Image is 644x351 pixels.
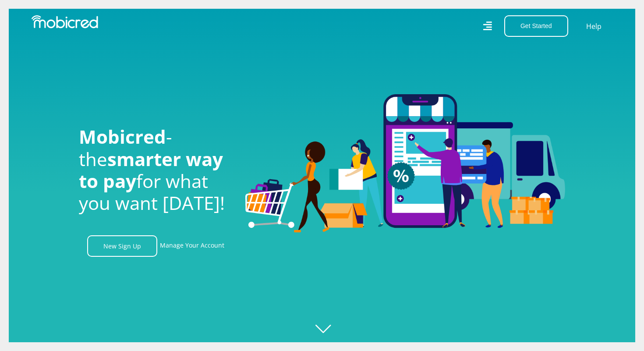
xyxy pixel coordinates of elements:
[79,124,166,149] span: Mobicred
[586,21,602,32] a: Help
[32,15,98,28] img: Mobicred
[79,146,223,193] span: smarter way to pay
[504,15,568,37] button: Get Started
[79,126,232,214] h1: - the for what you want [DATE]!
[160,235,224,257] a: Manage Your Account
[245,94,565,233] img: Welcome to Mobicred
[87,235,157,257] a: New Sign Up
